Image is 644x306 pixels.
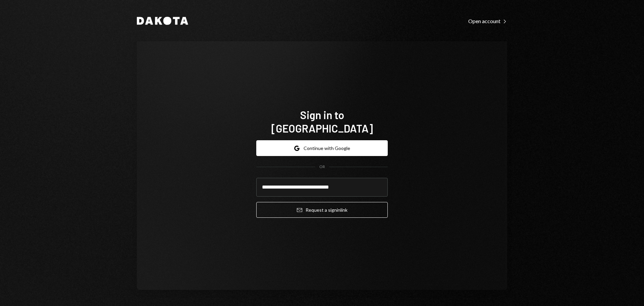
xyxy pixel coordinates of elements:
button: Continue with Google [256,140,388,156]
div: OR [319,164,325,170]
h1: Sign in to [GEOGRAPHIC_DATA] [256,108,388,135]
div: Open account [468,18,507,24]
button: Request a signinlink [256,202,388,218]
a: Open account [468,17,507,24]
